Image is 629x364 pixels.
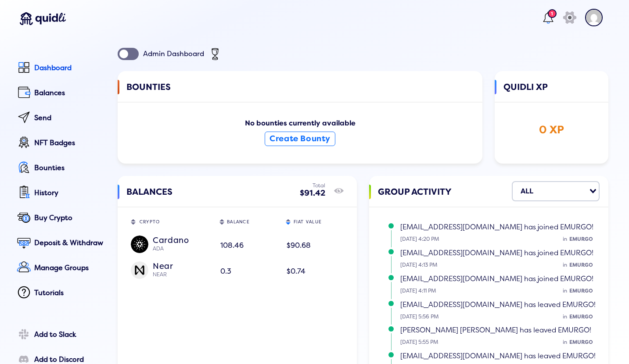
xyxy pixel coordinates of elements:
span: [EMAIL_ADDRESS][DOMAIN_NAME] has joined EMURGO! [400,275,593,283]
span: [PERSON_NAME] [PERSON_NAME] has leaved EMURGO! [400,326,591,335]
div: Tutorials [34,289,105,297]
div: Deposit & Withdraw [34,239,105,247]
span: in [563,314,567,320]
small: [DATE] 4:11 PM [400,288,597,294]
small: [DATE] 4:13 PM [400,262,597,268]
span: in [563,288,567,294]
div: Send [34,114,105,122]
span: GROUP ACTIVITY [378,185,452,211]
span: in [563,236,567,243]
span: 108.46 [220,241,244,250]
a: Send [14,109,105,128]
span: [EMAIL_ADDRESS][DOMAIN_NAME] has joined EMURGO! [400,249,593,257]
div: $90.68 [287,238,342,253]
a: Dashboard [14,59,105,79]
span: EMURGO [569,262,593,268]
span: BOUNTIES [126,80,171,106]
div: $0.74 [287,264,342,279]
a: Tutorials [14,284,105,303]
div: Manage Groups [34,264,105,272]
input: Search for option [536,184,588,199]
img: account [585,9,603,26]
a: History [14,184,105,203]
small: [DATE] 5:55 PM [400,339,597,346]
div: Total [300,183,325,189]
div: History [34,189,105,197]
span: [EMAIL_ADDRESS][DOMAIN_NAME] has leaved EMURGO! [400,352,596,360]
span: in [563,262,567,268]
div: Add to Discord [34,356,105,364]
div: Balances [34,89,105,97]
button: Create Bounty [265,132,335,146]
span: EMURGO [569,339,593,346]
div: Near [153,261,210,269]
div: Cardano [153,236,210,243]
div: Bounties [34,164,105,172]
span: 0.3 [220,267,231,276]
div: Buy Crypto [34,214,105,222]
a: Manage Groups [14,259,105,278]
span: BALANCES [126,185,173,211]
span: [EMAIL_ADDRESS][DOMAIN_NAME] has joined EMURGO! [400,223,593,232]
span: QUIDLI XP [503,80,548,106]
div: Admin Dashboard [143,50,204,58]
span: [EMAIL_ADDRESS][DOMAIN_NAME] has leaved EMURGO! [400,300,596,309]
span: EMURGO [569,288,593,294]
div: Search for option [512,181,600,201]
img: NEAR [131,261,148,279]
a: Deposit & Withdraw [14,234,105,253]
img: ADA [131,236,148,253]
span: in [563,339,567,346]
div: $91.42 [300,189,325,198]
div: NEAR [153,271,210,278]
small: [DATE] 5:56 PM [400,314,597,320]
span: EMURGO [569,314,593,320]
span: EMURGO [569,236,593,243]
a: Add to Slack [14,325,105,345]
small: [DATE] 4:20 PM [400,236,597,243]
div: ADA [153,246,210,253]
a: Buy Crypto [14,209,105,228]
div: 1 [548,9,557,18]
div: Add to Slack [34,331,105,339]
div: Dashboard [34,64,105,72]
div: 0 XP [503,124,599,136]
div: No bounties currently available [126,119,474,155]
a: Balances [14,84,105,103]
a: Bounties [14,159,105,178]
div: NFT Badges [34,139,105,147]
div: ALL [521,184,533,199]
a: NFT Badges [14,134,105,153]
